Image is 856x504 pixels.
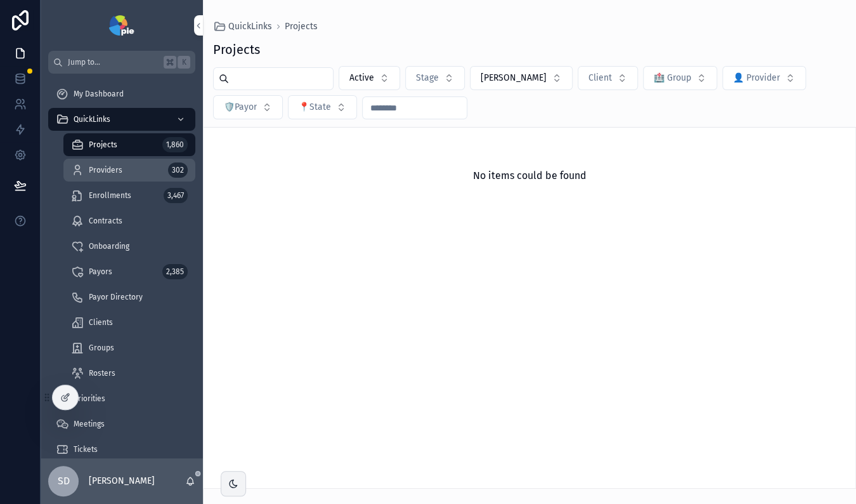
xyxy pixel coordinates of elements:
[48,108,195,131] a: QuickLinks
[63,235,195,258] a: Onboarding
[63,209,195,232] a: Contracts
[74,89,124,99] span: My Dashboard
[89,241,129,251] span: Onboarding
[285,20,318,33] a: Projects
[349,72,374,84] span: Active
[74,394,105,404] span: Priorities
[162,264,188,279] div: 2,385
[89,165,122,175] span: Providers
[643,66,717,90] button: Select Button
[213,95,283,119] button: Select Button
[162,137,188,152] div: 1,860
[48,83,195,105] a: My Dashboard
[228,20,272,33] span: QuickLinks
[89,475,155,487] p: [PERSON_NAME]
[63,260,195,283] a: Payors2,385
[722,66,806,90] button: Select Button
[213,41,260,58] h1: Projects
[89,292,143,302] span: Payor Directory
[63,184,195,207] a: Enrollments3,467
[109,15,134,36] img: App logo
[74,444,98,454] span: Tickets
[63,336,195,359] a: Groups
[654,72,691,84] span: 🏥 Group
[224,101,257,114] span: 🛡️Payor
[89,190,131,201] span: Enrollments
[179,57,189,67] span: K
[405,66,465,90] button: Select Button
[213,20,272,33] a: QuickLinks
[733,72,780,84] span: 👤 Provider
[63,286,195,308] a: Payor Directory
[89,267,112,277] span: Payors
[89,343,114,353] span: Groups
[481,72,547,84] span: [PERSON_NAME]
[63,133,195,156] a: Projects1,860
[68,57,159,67] span: Jump to...
[89,368,115,378] span: Rosters
[299,101,331,114] span: 📍State
[48,413,195,435] a: Meetings
[63,311,195,334] a: Clients
[164,188,188,203] div: 3,467
[41,74,203,458] div: scrollable content
[63,362,195,385] a: Rosters
[48,438,195,461] a: Tickets
[288,95,357,119] button: Select Button
[168,162,188,178] div: 302
[48,51,195,74] button: Jump to...K
[473,168,587,183] h2: No items could be found
[89,216,122,226] span: Contracts
[58,474,70,489] span: SD
[89,140,117,150] span: Projects
[63,159,195,182] a: Providers302
[416,72,439,84] span: Stage
[470,66,573,90] button: Select Button
[339,66,400,90] button: Select Button
[48,387,195,410] a: Priorities
[588,72,612,84] span: Client
[74,114,110,124] span: QuickLinks
[74,419,105,429] span: Meetings
[89,317,113,328] span: Clients
[578,66,638,90] button: Select Button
